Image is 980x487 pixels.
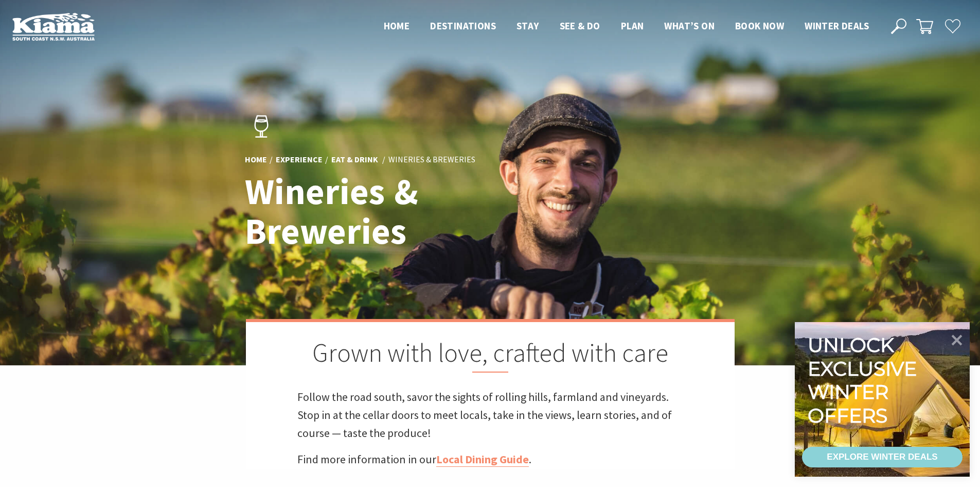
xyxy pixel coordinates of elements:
span: Plan [621,20,644,32]
a: Home [245,154,267,165]
span: Stay [516,20,539,32]
span: Winter Deals [805,20,869,32]
a: EXPLORE WINTER DEALS [802,447,963,467]
div: EXPLORE WINTER DEALS [827,447,937,467]
span: Home [384,20,410,32]
h2: Grown with love, crafted with care [297,338,683,373]
img: Kiama Logo [12,12,95,41]
nav: Main Menu [373,18,879,35]
div: Unlock exclusive winter offers [808,333,921,427]
li: Wineries & Breweries [388,153,475,166]
a: Experience [276,154,323,165]
span: What’s On [664,20,715,32]
p: Follow the road south, savor the sights of rolling hills, farmland and vineyards. Stop in at the ... [297,388,683,443]
span: See & Do [560,20,600,32]
a: Local Dining Guide [436,452,529,467]
span: Book now [735,20,784,32]
span: Destinations [430,20,496,32]
p: Find more information in our . [297,450,683,468]
a: Eat & Drink [331,154,378,165]
h1: Wineries & Breweries [245,172,536,251]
